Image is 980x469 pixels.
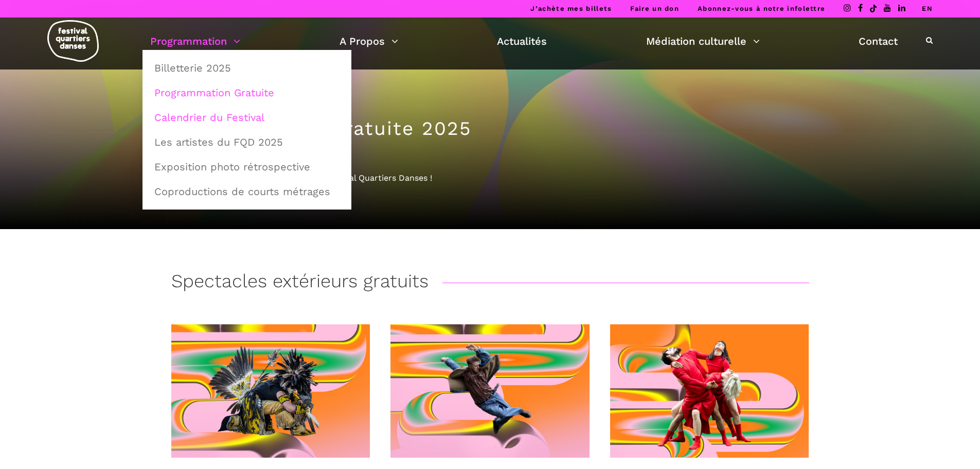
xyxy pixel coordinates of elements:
h1: Programmation gratuite 2025 [171,117,809,140]
a: Contact [859,32,898,50]
div: Découvrez la programmation 2025 du Festival Quartiers Danses ! [171,171,809,185]
a: Les artistes du FQD 2025 [148,130,346,154]
a: Médiation culturelle [646,32,760,50]
a: A Propos [340,32,398,50]
a: Exposition photo rétrospective [148,155,346,179]
a: Programmation [150,32,240,50]
a: J’achète mes billets [530,5,612,12]
a: EN [922,5,933,12]
a: Abonnez-vous à notre infolettre [698,5,825,12]
a: Calendrier du Festival [148,106,346,129]
a: Coproductions de courts métrages [148,180,346,203]
a: Programmation Gratuite [148,81,346,105]
a: Billetterie 2025 [148,56,346,80]
img: logo-fqd-med [47,20,99,62]
h3: Spectacles extérieurs gratuits [171,270,429,296]
a: Faire un don [630,5,679,12]
a: Actualités [497,32,547,50]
